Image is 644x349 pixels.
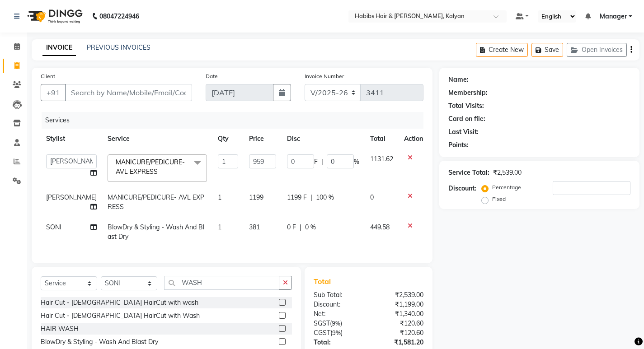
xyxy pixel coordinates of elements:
[244,129,282,149] th: Price
[108,193,204,211] span: MANICURE/PEDICURE- AVL EXPRESS
[492,195,506,203] label: Fixed
[23,4,85,29] img: logo
[448,101,484,111] div: Total Visits:
[41,84,66,101] button: +91
[249,193,263,201] span: 1199
[368,300,430,309] div: ₹1,199.00
[399,129,428,149] th: Action
[307,309,368,319] div: Net:
[287,223,296,232] span: 0 F
[600,12,627,21] span: Manager
[307,300,368,309] div: Discount:
[448,184,476,193] div: Discount:
[41,72,55,80] label: Client
[368,309,430,319] div: ₹1,340.00
[321,157,323,167] span: |
[305,223,316,232] span: 0 %
[310,193,312,202] span: |
[316,193,334,202] span: 100 %
[492,183,521,191] label: Percentage
[448,75,469,84] div: Name:
[476,43,528,57] button: Create New
[314,157,318,167] span: F
[65,84,192,101] input: Search by Name/Mobile/Email/Code
[307,319,368,328] div: ( )
[42,40,76,56] a: INVOICE
[314,329,330,337] span: CGST
[218,223,221,231] span: 1
[448,114,485,124] div: Card on file:
[332,329,341,336] span: 9%
[287,193,307,202] span: 1199 F
[41,298,198,307] div: Hair Cut - [DEMOGRAPHIC_DATA] HairCut with wash
[116,158,185,176] span: MANICURE/PEDICURE- AVL EXPRESS
[99,4,139,29] b: 08047224946
[218,193,221,201] span: 1
[307,290,368,300] div: Sub Total:
[448,168,489,177] div: Service Total:
[206,72,218,80] label: Date
[365,129,399,149] th: Total
[368,338,430,347] div: ₹1,581.20
[493,168,522,177] div: ₹2,539.00
[448,140,469,150] div: Points:
[46,223,61,231] span: SONI
[370,193,374,201] span: 0
[41,129,102,149] th: Stylist
[448,88,488,98] div: Membership:
[164,276,279,290] input: Search or Scan
[41,324,79,334] div: HAIR WASH
[305,72,344,80] label: Invoice Number
[307,328,368,338] div: ( )
[314,277,334,286] span: Total
[314,319,330,327] span: SGST
[370,155,393,163] span: 1131.62
[448,127,479,137] div: Last Visit:
[108,223,204,241] span: BlowDry & Styling - Wash And Blast Dry
[249,223,260,231] span: 381
[102,129,212,149] th: Service
[332,320,340,327] span: 9%
[300,223,301,232] span: |
[282,129,365,149] th: Disc
[41,311,200,321] div: Hair Cut - [DEMOGRAPHIC_DATA] HairCut with Wash
[368,290,430,300] div: ₹2,539.00
[42,112,430,129] div: Services
[158,168,162,176] a: x
[370,223,390,231] span: 449.58
[41,337,158,347] div: BlowDry & Styling - Wash And Blast Dry
[87,43,150,51] a: PREVIOUS INVOICES
[307,338,368,347] div: Total:
[531,43,563,57] button: Save
[567,43,627,57] button: Open Invoices
[46,193,97,201] span: [PERSON_NAME]
[212,129,244,149] th: Qty
[354,157,359,167] span: %
[368,328,430,338] div: ₹120.60
[368,319,430,328] div: ₹120.60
